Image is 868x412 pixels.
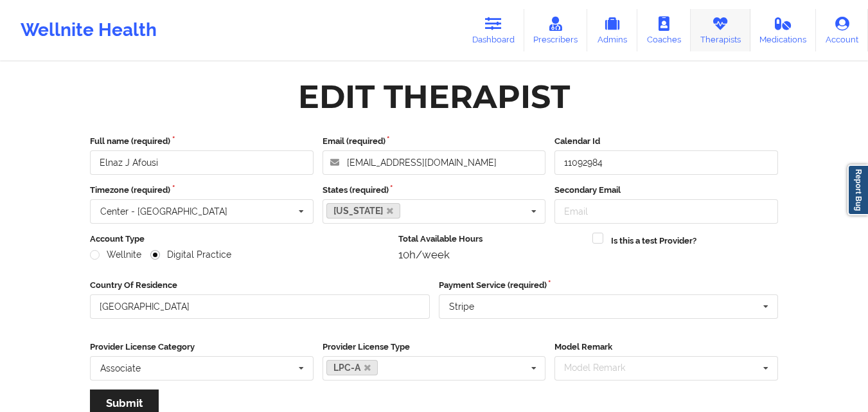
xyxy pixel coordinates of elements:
[611,235,696,247] label: Is this a test Provider?
[398,233,584,246] label: Total Available Hours
[554,341,778,354] label: Model Remark
[554,199,778,224] input: Email
[298,76,570,117] div: Edit Therapist
[100,364,141,373] div: Associate
[750,9,817,51] a: Medications
[90,233,389,246] label: Account Type
[439,279,779,292] label: Payment Service (required)
[816,9,868,51] a: Account
[323,150,546,175] input: Email address
[561,361,644,375] div: Model Remark
[323,135,546,148] label: Email (required)
[398,248,584,261] div: 10h/week
[323,341,546,354] label: Provider License Type
[90,135,314,148] label: Full name (required)
[554,135,778,148] label: Calendar Id
[90,341,314,354] label: Provider License Category
[587,9,637,51] a: Admins
[90,150,314,175] input: Full name
[554,150,778,175] input: Calendar Id
[554,184,778,197] label: Secondary Email
[90,184,314,197] label: Timezone (required)
[847,165,868,215] a: Report Bug
[524,9,588,51] a: Prescribers
[326,203,401,219] a: [US_STATE]
[449,302,474,311] div: Stripe
[326,360,378,375] a: LPC-A
[323,184,546,197] label: States (required)
[90,279,430,292] label: Country Of Residence
[463,9,524,51] a: Dashboard
[150,249,231,260] label: Digital Practice
[100,207,227,216] div: Center - [GEOGRAPHIC_DATA]
[637,9,691,51] a: Coaches
[90,249,141,260] label: Wellnite
[691,9,750,51] a: Therapists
